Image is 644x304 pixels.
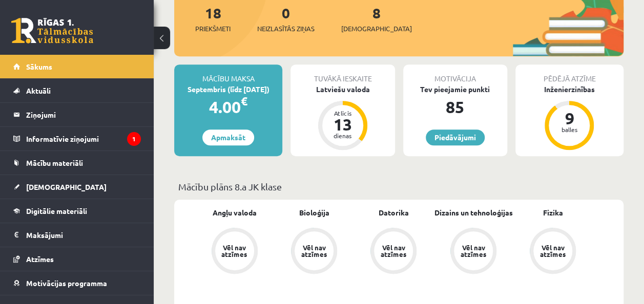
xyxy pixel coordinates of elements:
[515,64,624,84] div: Pēdējā atzīme
[178,180,619,193] p: Mācību plāns 8.a JK klase
[26,182,107,191] span: [DEMOGRAPHIC_DATA]
[13,127,141,150] a: Informatīvie ziņojumi1
[26,62,52,71] span: Sākums
[174,84,282,95] div: Septembris (līdz [DATE])
[515,84,624,151] a: Inženierzinības 9 balles
[290,84,394,95] div: Latviešu valoda
[26,127,141,150] legend: Informatīvie ziņojumi
[300,244,328,257] div: Vēl nav atzīmes
[13,175,141,199] a: [DEMOGRAPHIC_DATA]
[13,55,141,78] a: Sākums
[127,132,141,146] i: 1
[257,4,315,34] a: 0Neizlasītās ziņas
[195,4,231,34] a: 18Priekšmeti
[513,228,593,276] a: Vēl nav atzīmes
[195,24,231,34] span: Priekšmeti
[26,223,141,247] legend: Maksājumi
[515,84,624,95] div: Inženierzinības
[26,206,87,215] span: Digitālie materiāli
[26,278,107,288] span: Motivācijas programma
[327,110,358,116] div: Atlicis
[327,133,358,139] div: dienas
[13,247,141,271] a: Atzīmes
[379,244,408,257] div: Vēl nav atzīmes
[11,18,93,44] a: Rīgas 1. Tālmācības vidusskola
[459,244,488,257] div: Vēl nav atzīmes
[174,95,282,119] div: 4.00
[13,271,141,295] a: Motivācijas programma
[174,64,282,84] div: Mācību maksa
[538,244,567,257] div: Vēl nav atzīmes
[26,158,83,167] span: Mācību materiāli
[26,86,51,95] span: Aktuāli
[434,207,512,218] a: Dizains un tehnoloģijas
[241,94,247,108] span: €
[26,254,54,264] span: Atzīmes
[274,228,354,276] a: Vēl nav atzīmes
[13,151,141,175] a: Mācību materiāli
[403,84,507,95] div: Tev pieejamie punkti
[354,228,433,276] a: Vēl nav atzīmes
[543,207,563,218] a: Fizika
[341,24,412,34] span: [DEMOGRAPHIC_DATA]
[341,4,412,34] a: 8[DEMOGRAPHIC_DATA]
[213,207,257,218] a: Angļu valoda
[403,95,507,119] div: 85
[379,207,409,218] a: Datorika
[195,228,274,276] a: Vēl nav atzīmes
[426,129,485,145] a: Piedāvājumi
[220,244,249,257] div: Vēl nav atzīmes
[26,103,141,126] legend: Ziņojumi
[257,24,315,34] span: Neizlasītās ziņas
[13,103,141,126] a: Ziņojumi
[13,79,141,102] a: Aktuāli
[290,84,394,151] a: Latviešu valoda Atlicis 13 dienas
[327,116,358,133] div: 13
[403,64,507,84] div: Motivācija
[299,207,329,218] a: Bioloģija
[554,110,585,126] div: 9
[202,129,254,145] a: Apmaksāt
[290,64,394,84] div: Tuvākā ieskaite
[13,199,141,223] a: Digitālie materiāli
[433,228,513,276] a: Vēl nav atzīmes
[554,126,585,133] div: balles
[13,223,141,247] a: Maksājumi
